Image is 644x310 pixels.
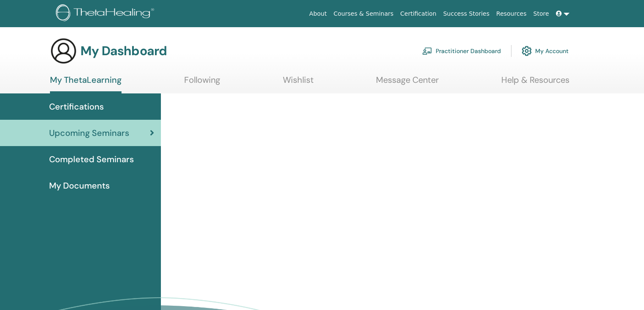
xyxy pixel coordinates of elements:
span: Upcoming Seminars [49,127,129,139]
a: Resources [493,6,530,22]
a: Success Stories [440,6,493,22]
a: Message Center [376,75,439,91]
a: My ThetaLearning [50,75,122,93]
a: Store [530,6,553,22]
a: Practitioner Dashboard [422,42,501,60]
a: About [306,6,330,22]
h3: My Dashboard [80,43,167,59]
a: Courses & Seminars [330,6,397,22]
a: Certification [397,6,439,22]
a: Help & Resources [501,75,569,91]
img: logo.png [56,4,157,23]
span: Completed Seminars [49,153,134,166]
img: chalkboard-teacher.svg [422,47,432,55]
img: generic-user-icon.jpg [50,37,77,65]
a: Wishlist [283,75,314,91]
span: Certifications [49,100,104,113]
a: Following [184,75,220,91]
img: cog.svg [522,44,532,58]
a: My Account [522,42,569,60]
span: My Documents [49,179,110,192]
